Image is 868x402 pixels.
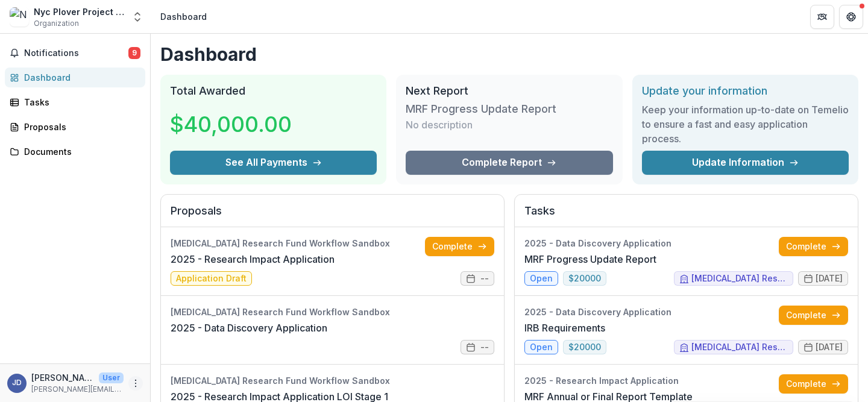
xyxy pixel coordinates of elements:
[156,8,212,25] nav: breadcrumb
[5,117,145,137] a: Proposals
[524,321,605,335] a: IRB Requirements
[5,43,145,63] button: Notifications9
[779,374,848,394] a: Complete
[779,306,848,325] a: Complete
[642,151,849,175] a: Update Information
[10,7,29,27] img: Nyc Plover Project Inc
[524,252,656,266] a: MRF Progress Update Report
[160,10,207,23] div: Dashboard
[5,68,145,87] a: Dashboard
[128,47,140,59] span: 9
[24,145,136,158] div: Documents
[171,321,327,335] a: 2025 - Data Discovery Application
[160,43,858,65] h1: Dashboard
[12,379,22,387] div: Jane Doe
[24,71,136,84] div: Dashboard
[24,48,128,58] span: Notifications
[5,142,145,162] a: Documents
[170,108,292,140] h3: $40,000.00
[129,5,146,29] button: Open entity switcher
[406,118,473,132] p: No description
[642,102,849,146] h3: Keep your information up-to-date on Temelio to ensure a fast and easy application process.
[170,151,377,175] button: See All Payments
[34,5,124,18] div: Nyc Plover Project Inc
[406,151,612,175] a: Complete Report
[34,18,79,29] span: Organization
[128,376,143,391] button: More
[5,92,145,112] a: Tasks
[524,204,848,227] h2: Tasks
[31,371,94,384] p: [PERSON_NAME]
[24,121,136,133] div: Proposals
[779,237,848,256] a: Complete
[170,84,377,98] h2: Total Awarded
[642,84,849,98] h2: Update your information
[406,84,612,98] h2: Next Report
[171,252,335,266] a: 2025 - Research Impact Application
[810,5,834,29] button: Partners
[31,384,124,395] p: [PERSON_NAME][EMAIL_ADDRESS][DOMAIN_NAME]
[406,102,556,116] h3: MRF Progress Update Report
[425,237,494,256] a: Complete
[24,96,136,108] div: Tasks
[839,5,863,29] button: Get Help
[99,372,124,383] p: User
[171,204,494,227] h2: Proposals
